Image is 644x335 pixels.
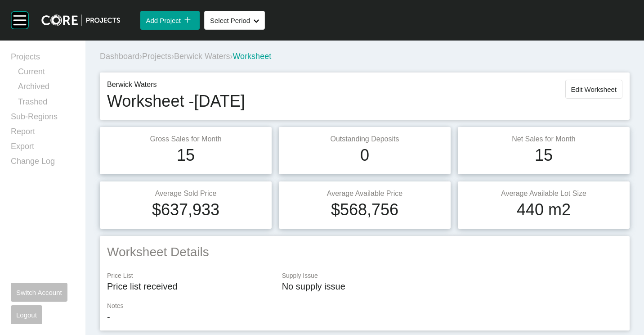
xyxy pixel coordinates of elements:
p: Average Available Lot Size [465,189,622,199]
span: › [230,52,233,61]
a: Trashed [18,96,75,111]
a: Dashboard [100,52,139,61]
span: Add Project [146,17,181,24]
span: Edit Worksheet [571,86,617,93]
h1: 0 [360,144,369,167]
button: Select Period [204,11,265,30]
p: Net Sales for Month [465,134,622,144]
button: Edit Worksheet [565,80,622,99]
a: Report [11,126,75,141]
img: core-logo-dark.3138cae2.png [41,14,120,26]
h1: $637,933 [152,199,219,221]
button: Logout [11,305,42,324]
a: Berwick Waters [174,52,230,61]
a: Projects [11,51,75,66]
a: Projects [142,52,171,61]
h1: 440 m2 [517,199,571,221]
span: Worksheet [233,52,271,61]
h1: $568,756 [331,199,398,221]
p: Price List [107,272,273,281]
p: Berwick Waters [107,80,245,90]
span: › [139,52,142,61]
button: Add Project [140,11,200,30]
h1: Worksheet - [DATE] [107,90,245,113]
p: Notes [107,302,622,311]
span: Switch Account [16,289,62,296]
p: Average Available Price [286,189,443,199]
p: Price list received [107,280,273,293]
p: Outstanding Deposits [286,134,443,144]
a: Export [11,141,75,156]
a: Current [18,66,75,81]
h1: 15 [177,144,195,167]
p: Average Sold Price [107,189,264,199]
button: Switch Account [11,283,67,302]
a: Archived [18,81,75,96]
p: - [107,311,622,323]
h1: 15 [535,144,553,167]
span: Logout [16,311,37,319]
p: No supply issue [282,280,622,293]
a: Change Log [11,156,75,171]
h2: Worksheet Details [107,243,622,261]
span: › [171,52,174,61]
span: Select Period [210,17,250,24]
a: Sub-Regions [11,111,75,126]
p: Gross Sales for Month [107,134,264,144]
p: Supply Issue [282,272,622,281]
